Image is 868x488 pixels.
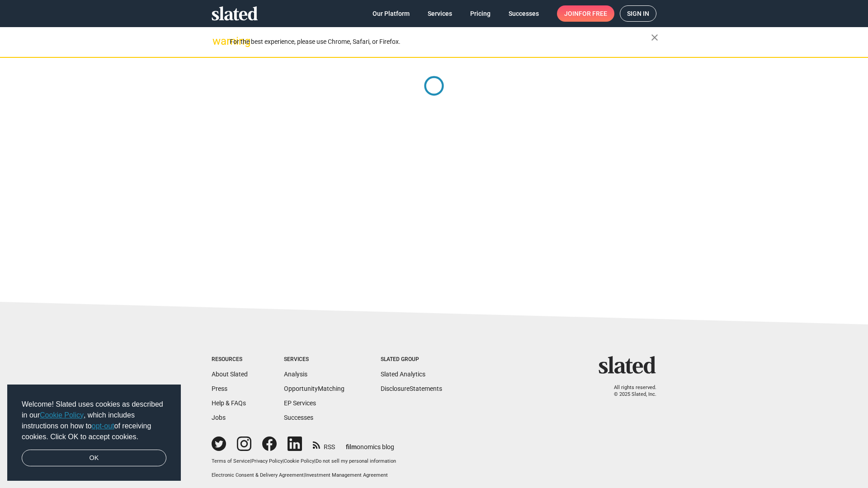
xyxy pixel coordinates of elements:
[316,458,396,465] button: Do not sell my personal information
[284,399,316,407] a: EP Services
[7,385,181,481] div: cookieconsent
[212,414,226,421] a: Jobs
[557,5,614,22] a: Joinfor free
[305,472,388,478] a: Investment Management Agreement
[579,5,607,22] span: for free
[420,5,459,22] a: Services
[501,5,546,22] a: Successes
[212,371,248,378] a: About Slated
[346,443,357,450] span: film
[304,472,305,478] span: |
[92,422,114,430] a: opt-out
[381,356,442,363] div: Slated Group
[212,399,246,407] a: Help & FAQs
[463,5,498,22] a: Pricing
[212,36,223,47] mat-icon: warning
[627,6,649,21] span: Sign in
[251,458,283,464] a: Privacy Policy
[313,437,335,451] a: RSS
[212,472,304,478] a: Electronic Consent & Delivery Agreement
[283,458,284,464] span: |
[22,450,166,467] a: dismiss cookie message
[212,356,248,363] div: Resources
[230,36,651,48] div: For the best experience, please use Chrome, Safari, or Firefox.
[284,385,344,392] a: OpportunityMatching
[604,385,656,398] p: All rights reserved. © 2025 Slated, Inc.
[381,371,425,378] a: Slated Analytics
[365,5,417,22] a: Our Platform
[373,5,410,22] span: Our Platform
[284,414,313,421] a: Successes
[346,436,394,451] a: filmonomics blog
[284,458,314,464] a: Cookie Policy
[564,5,607,22] span: Join
[40,411,84,419] a: Cookie Policy
[381,385,442,392] a: DisclosureStatements
[470,5,491,22] span: Pricing
[509,5,539,22] span: Successes
[649,32,660,43] mat-icon: close
[284,371,307,378] a: Analysis
[212,458,250,464] a: Terms of Service
[212,385,227,392] a: Press
[620,5,656,22] a: Sign in
[428,5,452,22] span: Services
[22,399,166,442] span: Welcome! Slated uses cookies as described in our , which includes instructions on how to of recei...
[250,458,251,464] span: |
[284,356,344,363] div: Services
[314,458,316,464] span: |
